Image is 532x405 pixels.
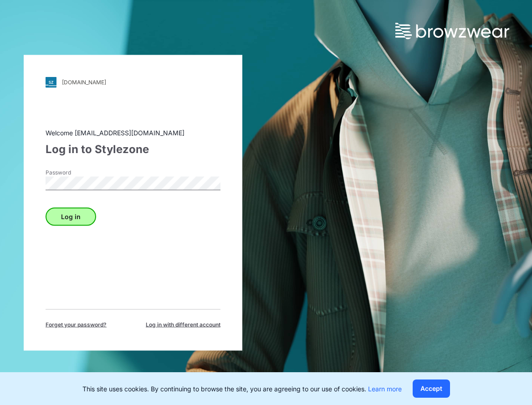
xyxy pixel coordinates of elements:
[46,168,109,176] label: Password
[82,384,402,394] p: This site uses cookies. By continuing to browse the site, you are agreeing to our use of cookies.
[46,128,220,137] div: Welcome [EMAIL_ADDRESS][DOMAIN_NAME]
[46,320,107,328] span: Forget your password?
[62,79,106,86] div: [DOMAIN_NAME]
[46,77,220,87] a: [DOMAIN_NAME]
[395,23,509,39] img: browzwear-logo.73288ffb.svg
[46,207,96,226] button: Log in
[368,385,402,393] a: Learn more
[46,141,220,157] div: Log in to Stylezone
[46,77,56,87] img: svg+xml;base64,PHN2ZyB3aWR0aD0iMjgiIGhlaWdodD0iMjgiIHZpZXdCb3g9IjAgMCAyOCAyOCIgZmlsbD0ibm9uZSIgeG...
[413,379,450,398] button: Accept
[146,320,220,328] span: Log in with different account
